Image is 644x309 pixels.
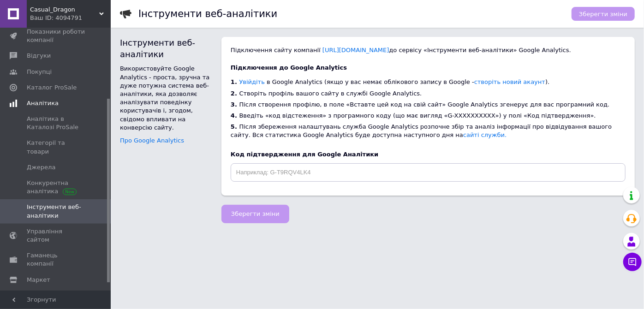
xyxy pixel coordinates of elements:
li: в Google Analytics (якщо у вас немає облікового запису в Google - ). [231,77,626,88]
span: Аналітика в Каталозі ProSale [27,115,85,131]
li: Після збереження налаштувань служба Google Analytics розпочне збір та аналіз інформації про відві... [231,121,626,141]
span: Маркет [27,276,50,284]
span: Відгуки [27,52,51,60]
button: Чат з покупцем [623,253,642,271]
div: Використовуйте Google Analytics - проста, зручна та дуже потужна система веб-аналітики, яка дозво... [120,65,212,132]
li: Після створення профілю, в поле «Вставте цей код на свій сайт» Google Analytics згенерує для вас ... [231,99,626,110]
span: Джерела [27,163,55,172]
li: Створіть профіль вашого сайту в службі Google Analytics. [231,88,626,99]
span: Категорії та товари [27,139,85,155]
a: Про Google Analytics [120,137,184,144]
div: Підключення до Google Analytics [231,64,626,72]
span: Casual_Dragon [30,6,99,14]
span: Конкурентна аналітика [27,179,85,196]
span: Аналітика [27,99,59,107]
span: Гаманець компанії [27,251,85,268]
a: [URL][DOMAIN_NAME] [322,47,389,53]
div: Інструменти веб-аналітики [120,37,212,60]
h1: Інструменти веб-аналітики [138,8,277,19]
a: створіть новий акаунт [474,78,545,85]
div: Підключення сайту компанії до сервісу «Інструменти веб-аналітики» Google Analytics. [231,46,626,54]
div: Ваш ID: 4094791 [30,14,111,22]
span: Покупці [27,68,52,76]
span: Управління сайтом [27,227,85,244]
input: Наприклад: G-T9RQV4LK4 [231,163,626,182]
span: Код підтвердження для Google Аналітики [231,150,626,159]
a: Увійдіть [239,78,265,85]
span: Показники роботи компанії [27,28,85,44]
span: Каталог ProSale [27,83,77,92]
a: сайті служби. [463,131,507,138]
li: Введіть «код відстеження» з програмного коду (що має вигляд «G-XXXXXXXXXX») у полі «Код підтвердж... [231,110,626,121]
span: Інструменти веб-аналітики [27,203,85,220]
